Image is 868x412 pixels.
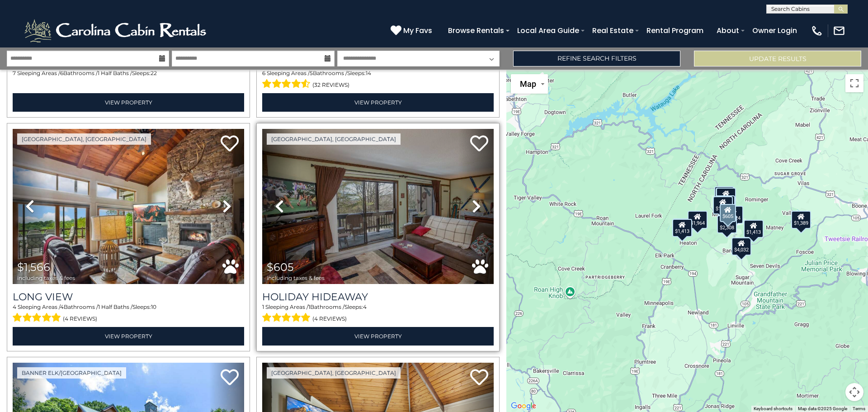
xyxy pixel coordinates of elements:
span: including taxes & fees [267,275,325,281]
span: 4 [13,303,16,310]
img: White-1-2.png [23,17,210,44]
span: 5 [310,70,313,76]
span: 6 [60,70,63,76]
div: $1,566 [713,196,733,214]
span: $605 [267,260,294,274]
div: $1,289 [715,195,735,213]
a: About [712,23,744,38]
div: Sleeping Areas / Bathrooms / Sleeps: [262,303,494,325]
span: 1 Half Baths / [98,303,132,310]
span: My Favs [403,25,432,36]
a: Holiday Hideaway [262,291,494,303]
span: 6 [262,70,265,76]
img: mail-regular-white.png [833,24,845,37]
a: View Property [13,93,244,112]
a: Rental Program [642,23,708,38]
a: Open this area in Google Maps (opens a new window) [509,400,538,412]
div: Sleeping Areas / Bathrooms / Sleeps: [13,69,244,91]
img: phone-regular-white.png [811,24,823,37]
span: 10 [151,303,156,310]
a: [GEOGRAPHIC_DATA], [GEOGRAPHIC_DATA] [17,133,151,145]
img: Google [509,400,538,412]
span: including taxes & fees [17,275,75,281]
span: Map data ©2025 Google [798,406,847,411]
span: 1 [262,303,264,310]
a: View Property [262,327,494,346]
a: Owner Login [748,23,802,38]
div: $1,416 [673,218,693,237]
button: Map camera controls [845,383,863,401]
span: 1 Half Baths / [98,70,132,76]
button: Change map style [511,74,548,94]
span: (32 reviews) [312,79,349,91]
div: Sleeping Areas / Bathrooms / Sleeps: [13,303,244,325]
a: Refine Search Filters [513,51,680,66]
button: Update Results [694,51,861,66]
img: thumbnail_163267576.jpeg [262,129,494,284]
div: $1,413 [744,219,764,237]
button: Keyboard shortcuts [754,406,793,412]
a: My Favs [391,25,434,37]
div: $1,389 [791,210,811,228]
span: Map [520,79,536,89]
a: View Property [13,327,244,346]
a: Real Estate [588,23,638,38]
span: (4 reviews) [63,313,97,325]
span: 4 [363,303,367,310]
a: Banner Elk/[GEOGRAPHIC_DATA] [17,367,126,379]
button: Toggle fullscreen view [845,74,863,92]
div: $4,032 [731,237,751,256]
a: Add to favorites [221,368,239,388]
img: thumbnail_166494318.jpeg [13,129,244,284]
div: $1,628 [716,188,736,206]
a: [GEOGRAPHIC_DATA], [GEOGRAPHIC_DATA] [267,367,401,379]
div: $1,964 [688,210,708,228]
span: $1,566 [17,260,50,274]
a: Local Area Guide [513,23,584,38]
span: (4 reviews) [312,313,347,325]
div: Sleeping Areas / Bathrooms / Sleeps: [262,69,494,91]
a: Add to favorites [470,368,488,388]
a: Add to favorites [470,134,488,154]
a: Add to favorites [221,134,239,154]
div: $2,308 [717,215,737,233]
span: 1 [308,303,310,310]
span: 14 [366,70,371,76]
span: 22 [151,70,157,76]
div: $605 [720,204,736,222]
span: 4 [60,303,64,310]
div: $1,413 [672,219,692,237]
a: Browse Rentals [443,23,509,38]
div: $1,535 [714,186,734,204]
a: Long View [13,291,244,303]
span: 7 [13,70,16,76]
a: Terms (opens in new tab) [853,406,865,411]
a: [GEOGRAPHIC_DATA], [GEOGRAPHIC_DATA] [267,133,401,145]
a: View Property [262,93,494,112]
